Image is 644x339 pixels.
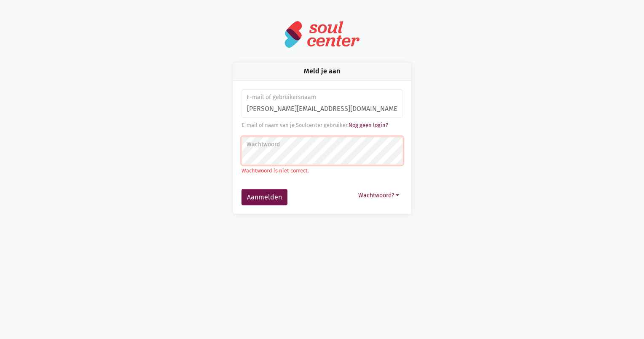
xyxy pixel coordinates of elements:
[241,189,287,206] button: Aanmelden
[247,93,397,102] label: E-mail of gebruikersnaam
[241,167,403,175] p: Wachtwoord is niet correct.
[241,89,403,206] form: Aanmelden
[354,189,403,202] button: Wachtwoord?
[233,62,411,81] div: Meld je aan
[247,140,397,149] label: Wachtwoord
[284,20,360,48] img: logo-soulcenter-full.svg
[349,122,388,128] a: Nog geen login?
[241,121,403,129] div: E-mail of naam van je Soulcenter gebruiker.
